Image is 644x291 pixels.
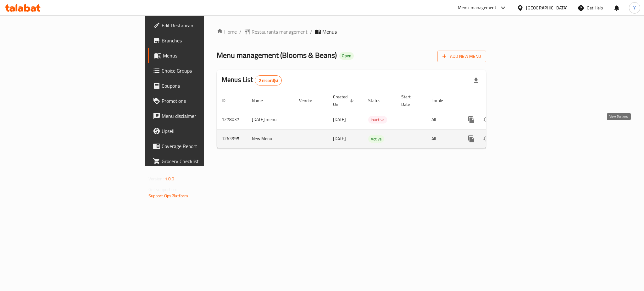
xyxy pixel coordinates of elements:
span: Inactive [368,116,387,124]
a: Grocery Checklist [148,154,253,169]
span: Menus [163,52,248,59]
a: Menu disclaimer [148,108,253,124]
span: Promotions [162,97,248,105]
span: Branches [162,37,248,44]
a: Upsell [148,124,253,139]
span: Restaurants management [252,28,308,36]
td: All [426,129,459,148]
span: 2 record(s) [255,78,282,84]
button: more [464,131,479,146]
div: Export file [469,73,484,88]
span: Status [368,97,389,104]
td: [DATE] menu [247,110,294,129]
span: Upsell [162,127,248,135]
span: [DATE] [333,115,346,124]
span: Open [339,53,354,58]
span: [DATE] [333,135,346,143]
span: Grocery Checklist [162,157,248,165]
span: Created On [333,93,356,108]
span: Name [252,97,271,104]
a: Branches [148,33,253,48]
span: Locale [431,97,451,104]
div: [GEOGRAPHIC_DATA] [526,4,568,11]
span: Get support on: [148,185,177,194]
a: Support.OpsPlatform [148,192,188,200]
div: Active [368,135,384,143]
a: Coupons [148,78,253,93]
a: Coverage Report [148,139,253,154]
span: Coverage Report [162,142,248,150]
td: All [426,110,459,129]
span: Start Date [401,93,419,108]
button: Change Status [479,131,494,146]
span: Y [633,4,636,11]
td: - [396,129,426,148]
span: Vendor [299,97,320,104]
span: Active [368,135,384,143]
nav: breadcrumb [217,28,486,36]
button: Add New Menu [437,51,486,62]
button: Change Status [479,112,494,127]
h2: Menus List [222,75,282,85]
li: / [310,28,312,36]
span: ID [222,97,234,104]
th: Actions [459,91,529,110]
span: Choice Groups [162,67,248,74]
span: Menu management ( Blooms & Beans ) [217,48,337,62]
span: Version: [148,175,164,183]
button: more [464,112,479,127]
td: New Menu [247,129,294,148]
a: Restaurants management [244,28,308,36]
div: Open [339,52,354,60]
td: - [396,110,426,129]
a: Menus [148,48,253,63]
span: Coupons [162,82,248,90]
div: Menu-management [458,4,497,12]
span: Add New Menu [442,52,481,60]
span: 1.0.0 [165,175,175,183]
span: Menu disclaimer [162,112,248,120]
span: Menus [322,28,337,36]
a: Edit Restaurant [148,18,253,33]
a: Promotions [148,93,253,108]
span: Edit Restaurant [162,22,248,29]
div: Inactive [368,116,387,124]
a: Choice Groups [148,63,253,78]
table: enhanced table [217,91,529,149]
